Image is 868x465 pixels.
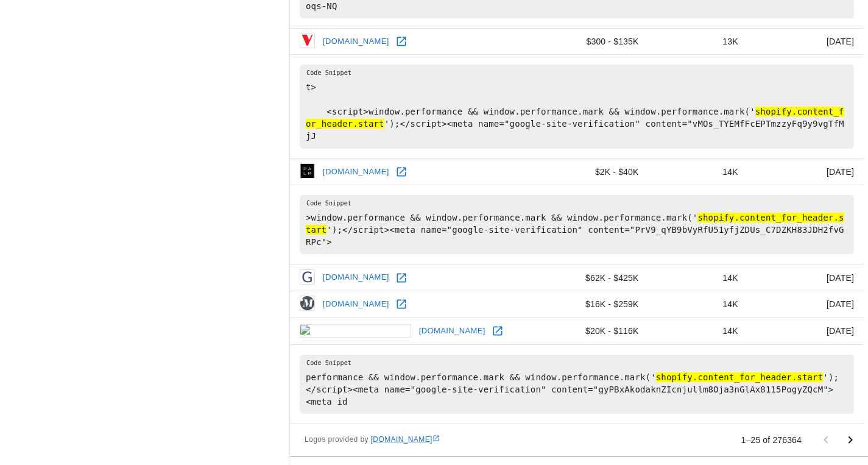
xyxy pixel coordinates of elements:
a: [DOMAIN_NAME] [320,268,392,287]
td: [DATE] [748,158,864,185]
pre: >window.performance && window.performance.mark && window.performance.mark(' ');</script><meta nam... [300,195,854,254]
td: 14K [648,291,747,318]
td: 14K [648,318,747,344]
p: 1–25 of 276364 [741,434,802,446]
td: $300 - $135K [542,28,649,55]
a: Open versobooks.com in new window [392,32,411,51]
td: [DATE] [748,318,864,344]
span: Logos provided by [305,434,440,446]
a: Open greatergood.com in new window [392,269,411,287]
img: topatoco.com icon [300,324,411,338]
a: Open topatoco.com in new window [489,322,507,340]
td: [DATE] [748,264,864,291]
td: [DATE] [748,28,864,55]
a: [DOMAIN_NAME] [320,295,392,314]
img: versobooks.com icon [300,33,315,48]
a: [DOMAIN_NAME] [416,322,489,341]
pre: t> <script>window.performance && window.performance.mark && window.performance.mark(' ');</script... [300,65,854,148]
td: 13K [648,28,747,55]
td: [DATE] [748,291,864,318]
a: Open modcloth.com in new window [392,295,411,313]
hl: shopify.content_for_header.start [306,107,844,129]
a: [DOMAIN_NAME] [320,32,392,51]
hl: shopify.content_for_header.start [656,372,824,382]
button: Go to next page [838,428,863,452]
a: Open palm.com in new window [392,163,411,181]
img: modcloth.com icon [300,296,315,311]
td: $2K - $40K [542,158,649,185]
img: greatergood.com icon [300,269,315,285]
td: 14K [648,158,747,185]
img: palm.com icon [300,163,315,179]
td: $62K - $425K [542,264,649,291]
hl: shopify.content_for_header.start [306,213,844,235]
pre: performance && window.performance.mark && window.performance.mark(' ');</script><meta name="googl... [300,355,854,414]
a: [DOMAIN_NAME] [320,163,392,182]
a: [DOMAIN_NAME] [371,435,440,444]
td: 14K [648,264,747,291]
td: $20K - $116K [542,318,649,344]
td: $16K - $259K [542,291,649,318]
